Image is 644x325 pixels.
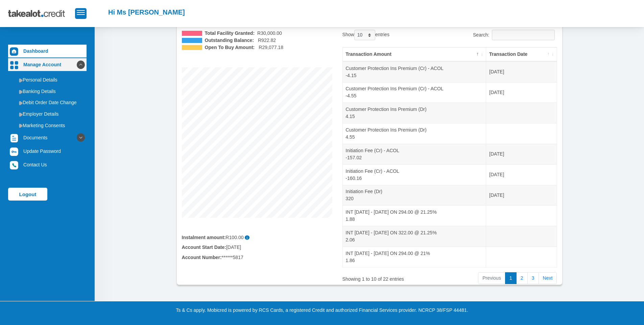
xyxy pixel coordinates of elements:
[516,272,528,284] a: 2
[257,30,282,37] span: R30,000.00
[8,131,87,144] a: Documents
[539,272,557,284] a: Next
[527,272,539,284] a: 3
[342,272,426,283] div: Showing 1 to 10 of 22 entries
[486,185,556,206] td: [DATE]
[8,109,87,119] a: Employer Details
[258,37,276,44] span: R922.82
[259,44,283,51] span: R29,077.18
[343,123,486,144] td: Customer Protection Ins Premium (Dr) 4.55
[8,120,87,131] a: Marketing Consents
[8,86,87,97] a: Banking Details
[182,234,332,241] div: R100.00
[182,245,226,250] b: Account Start Date:
[343,226,486,247] td: INT [DATE] - [DATE] ON 322.00 @ 21.25% 2.06
[343,205,486,226] td: INT [DATE] - [DATE] ON 294.00 @ 21.25% 1.88
[108,8,185,16] h2: Hi Ms [PERSON_NAME]
[505,272,517,284] a: 1
[19,112,23,117] img: menu arrow
[343,82,486,103] td: Customer Protection Ins Premium (Cr) - ACOL -4.55
[343,164,486,185] td: Initiation Fee (Cr) - ACOL -160.16
[486,144,556,164] td: [DATE]
[182,255,222,260] b: Account Number:
[343,144,486,164] td: Initiation Fee (Cr) - ACOL -157.02
[8,5,75,22] img: takealot_credit_logo.svg
[205,44,255,51] b: Open To Buy Amount:
[343,62,486,82] td: Customer Protection Ins Premium (Cr) - ACOL -4.15
[19,90,23,94] img: menu arrow
[342,30,389,40] label: Show entries
[343,47,486,62] th: Transaction Amount: activate to sort column descending
[8,145,87,158] a: Update Password
[486,164,556,185] td: [DATE]
[354,30,375,40] select: Showentries
[473,30,557,40] label: Search:
[343,247,486,267] td: INT [DATE] - [DATE] ON 294.00 @ 21% 1.86
[19,78,23,83] img: menu arrow
[343,185,486,206] td: Initiation Fee (Dr) 320
[486,82,556,103] td: [DATE]
[205,37,254,44] b: Outstanding Balance:
[8,74,87,85] a: Personal Details
[486,62,556,82] td: [DATE]
[8,45,87,57] a: Dashboard
[492,30,555,40] input: Search:
[486,47,556,62] th: Transaction Date: activate to sort column ascending
[135,307,510,314] p: Ts & Cs apply. Mobicred is powered by RCS Cards, a registered Credit and authorized Financial Ser...
[19,123,23,128] img: menu arrow
[177,244,337,251] div: [DATE]
[8,58,87,71] a: Manage Account
[8,158,87,171] a: Contact Us
[182,235,226,240] b: Instalment amount:
[205,30,255,37] b: Total Facility Granted:
[8,97,87,108] a: Debit Order Date Change
[245,235,250,240] span: i
[343,102,486,123] td: Customer Protection Ins Premium (Dr) 4.15
[19,101,23,105] img: menu arrow
[8,188,47,201] a: Logout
